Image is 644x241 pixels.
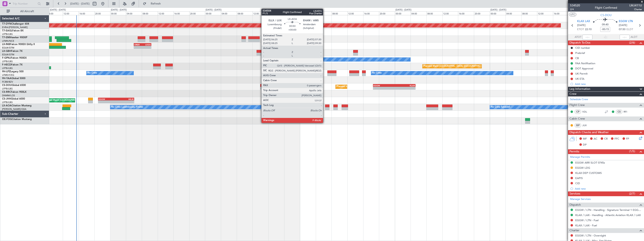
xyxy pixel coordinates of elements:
div: Planned Maint [GEOGRAPHIC_DATA] ([GEOGRAPHIC_DATA]) [424,63,489,69]
div: - [373,87,394,89]
div: KLAX [394,84,415,87]
span: DP [583,143,587,147]
a: LFPB/LBG [2,33,13,36]
div: 12:00 [252,11,268,15]
span: LX-AOA [2,104,12,107]
div: - [116,101,134,103]
div: EGGW LDG [575,166,590,170]
span: Services [569,191,580,196]
a: LX-GBHFalcon 7X [2,50,22,52]
div: 20:00 [379,11,395,15]
span: FFC [614,137,619,141]
span: (1/5) [629,149,635,153]
div: 08:00 [521,11,537,15]
span: Charter [629,8,642,11]
a: T7-EAGLFalcon 8X [2,30,24,32]
div: 12:00 [442,11,458,15]
span: 07:50 [619,27,625,32]
a: DNMM/LOS [2,94,15,97]
div: - [98,101,116,103]
span: MF [583,137,587,141]
div: [DATE] - [DATE] [301,8,316,12]
a: OE-FOGCitation Mustang [2,118,32,121]
div: UK Permit [575,72,588,75]
span: Dispatch [569,203,581,207]
span: 534520 [570,3,580,8]
span: [DATE] [577,23,586,27]
a: EVRA/[PERSON_NAME] [2,26,28,29]
span: [DATE] - [DATE] [70,2,90,6]
div: CB [575,56,579,60]
span: Crew [569,92,577,96]
div: 16:00 [79,11,95,15]
span: CS-RRC [2,91,11,93]
a: Manage Services [570,197,591,201]
div: 00:00 [490,11,506,15]
div: 20:00 [189,11,205,15]
div: EGGW [373,84,394,87]
div: 12:00 [158,11,174,15]
span: LMJ411U [629,3,642,8]
span: 9H-LPZ [2,70,10,73]
div: [DATE] - [DATE] [206,8,221,12]
span: Cabin Crew [569,116,585,121]
div: Flight Confirmed [595,6,617,10]
a: EGGW / LTN - Overnight [575,234,606,237]
a: CS-DOUGlobal 6500 [2,84,26,87]
div: 12:00 [537,11,553,15]
div: 20:00 [474,11,490,15]
span: CS-DOU [600,13,612,17]
span: CR [604,137,608,141]
span: OE-FOG [2,118,12,121]
span: (2/6) [629,40,635,45]
a: LFMD/CEQ [2,74,14,77]
span: F-HECD [2,64,11,66]
span: ETOT [577,27,584,32]
div: EAPIS [575,176,583,180]
span: FP [626,137,629,141]
div: - [142,46,151,49]
a: KLAX / LAX - Fuel [575,224,597,227]
span: KLAX LAX [577,19,590,24]
span: ATOT [575,35,581,39]
div: 00:00 [395,11,411,15]
div: 16:00 [553,11,569,15]
span: ELDT [626,27,633,32]
button: UTC [569,13,576,16]
a: LFPB/LBG [2,101,13,104]
span: Refresh [147,2,165,5]
div: [DATE] - [DATE] [50,8,66,12]
div: [DATE] - [DATE] [395,8,411,12]
a: EDLW/DTM [2,53,14,56]
a: F-HECDFalcon 7X [2,64,22,66]
div: - [134,46,143,49]
div: 08:00 [47,11,63,15]
div: No Crew [269,56,279,63]
div: 04:00 [411,11,426,15]
input: Trip Number [13,1,36,7]
span: 22:10 [585,27,592,32]
a: LFPB/LBG [2,67,13,70]
div: 20:00 [94,11,110,15]
a: Manage Permits [570,155,590,159]
a: [PERSON_NAME]/QSA [2,108,26,111]
a: LX-INBFalcon 900EX EASy II [2,43,35,46]
a: KLAX / LAX - Handling - Atlantic Aviation KLAX / LAX [575,213,641,217]
div: No Crew [88,70,97,76]
span: ALDT [631,35,637,39]
a: EDLW/DTM [2,46,14,49]
div: 04:00 [505,11,521,15]
span: [DATE] [619,23,627,27]
div: LSGG [142,43,151,46]
div: No Crew Sabadell [491,104,510,110]
div: 16:00 [268,11,284,15]
div: No Crew Luxembourg (Findel) [111,104,143,110]
div: 04:00 [316,11,332,15]
span: Leg Information [569,87,590,91]
div: ISP [574,123,581,128]
div: Prebrief [575,51,585,55]
a: F-GPNJFalcon 900EX [2,57,27,59]
a: LFMN/NCE [2,39,14,43]
div: 16:00 [458,11,474,15]
span: Dispatch To-Dos [569,40,590,45]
